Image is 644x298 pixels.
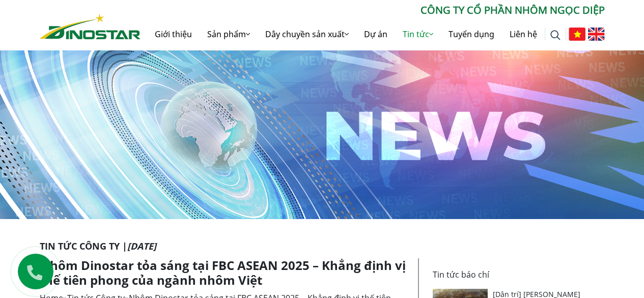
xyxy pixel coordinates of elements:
img: search [550,30,561,40]
p: CÔNG TY CỔ PHẦN NHÔM NGỌC DIỆP [141,3,605,18]
a: Dự án [356,18,395,50]
a: Tin tức [395,18,441,50]
p: Tin tức báo chí [433,268,599,281]
a: Dây chuyền sản xuất [258,18,356,50]
img: Tiếng Việt [569,28,585,41]
a: Sản phẩm [200,18,258,50]
p: Tin tức Công ty | [40,239,605,253]
h1: Nhôm Dinostar tỏa sáng tại FBC ASEAN 2025 – Khẳng định vị thế tiên phong của ngành nhôm Việt [40,258,410,288]
a: Giới thiệu [147,18,200,50]
i: [DATE] [127,240,156,252]
img: Nhôm Dinostar [40,14,141,39]
a: Tuyển dụng [441,18,502,50]
img: English [588,28,605,41]
a: Liên hệ [502,18,545,50]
